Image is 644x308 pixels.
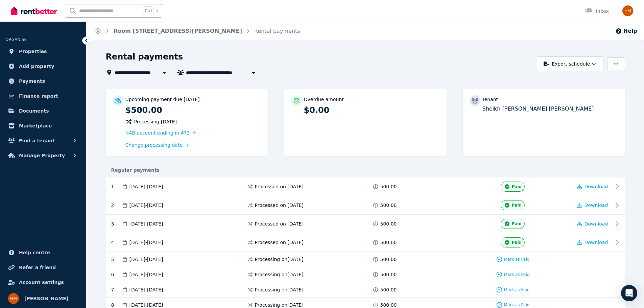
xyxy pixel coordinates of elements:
button: Export schedule [537,56,603,71]
span: Properties [19,47,47,55]
span: Processing [DATE] [134,118,177,125]
button: Manage Property [5,149,81,162]
span: 500.00 [380,183,397,190]
span: Add property [19,62,54,70]
span: 500.00 [380,239,397,246]
img: Hossain Mahmood [622,5,633,16]
div: 1 [111,182,121,192]
span: Paid [512,221,522,227]
span: [DATE] - [DATE] [129,271,163,278]
span: Processing on [DATE] [255,286,304,293]
button: Help [615,27,637,35]
img: RentBetter [11,6,57,16]
span: Mark as Paid [504,287,530,292]
button: Find a tenant [5,134,81,147]
img: Hossain Mahmood [8,293,19,304]
span: Documents [19,107,49,115]
p: Overdue amount [304,96,344,103]
span: Mark as Paid [504,302,530,308]
span: Payments [19,77,45,85]
span: NAB account ending in 473 [125,130,190,136]
span: 500.00 [380,286,397,293]
span: Ctrl [143,6,153,15]
a: Finance report [5,89,81,103]
button: Download [577,220,608,227]
a: Rental payments [254,28,300,34]
span: Paid [512,203,522,208]
div: 6 [111,271,121,278]
span: Manage Property [19,151,65,160]
nav: Breadcrumb [87,22,308,41]
span: 500.00 [380,271,397,278]
span: [PERSON_NAME] [24,294,68,303]
a: Account settings [5,276,81,289]
div: Inbox [585,8,609,15]
span: Find a tenant [19,137,55,145]
a: Marketplace [5,119,81,133]
span: Processed on [DATE] [255,239,304,246]
a: Change processing date [125,142,189,148]
span: Refer a friend [19,263,56,271]
span: k [156,8,159,14]
a: Add property [5,60,81,73]
a: Help centre [5,246,81,259]
span: [DATE] - [DATE] [129,202,163,209]
span: Processed on [DATE] [255,202,304,209]
span: 500.00 [380,220,397,227]
span: [DATE] - [DATE] [129,183,163,190]
span: Change processing date [125,142,183,148]
div: 4 [111,237,121,247]
p: Sheikh [PERSON_NAME] [PERSON_NAME] [482,105,618,113]
p: $500.00 [125,105,261,116]
a: Documents [5,104,81,118]
span: Processed on [DATE] [255,220,304,227]
span: Paid [512,184,522,189]
span: Paid [512,240,522,245]
button: Download [577,183,608,190]
button: Download [577,239,608,246]
span: Download [585,240,608,245]
a: Refer a friend [5,261,81,274]
div: 3 [111,219,121,229]
p: $0.00 [304,105,440,116]
span: 500.00 [380,256,397,263]
span: [DATE] - [DATE] [129,220,163,227]
span: Mark as Paid [504,272,530,277]
span: [DATE] - [DATE] [129,256,163,263]
span: Processing on [DATE] [255,256,304,263]
div: Regular payments [106,167,625,173]
h1: Rental payments [106,51,183,62]
span: [DATE] - [DATE] [129,239,163,246]
span: Help centre [19,248,50,257]
span: Account settings [19,278,64,286]
a: Room [STREET_ADDRESS][PERSON_NAME] [114,28,242,34]
p: Upcoming payment due [DATE] [125,96,200,103]
span: ORGANISE [5,37,27,42]
span: Processing on [DATE] [255,271,304,278]
span: Download [585,203,608,208]
span: Download [585,221,608,227]
span: Mark as Paid [504,257,530,262]
button: Download [577,202,608,209]
span: Marketplace [19,122,52,130]
span: Download [585,184,608,189]
span: Processed on [DATE] [255,183,304,190]
a: Properties [5,45,81,58]
p: Tenant [482,96,498,103]
div: 2 [111,200,121,210]
div: Open Intercom Messenger [621,285,637,301]
div: 5 [111,256,121,263]
div: 7 [111,286,121,293]
span: [DATE] - [DATE] [129,286,163,293]
span: 500.00 [380,202,397,209]
span: Finance report [19,92,58,100]
a: Payments [5,74,81,88]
